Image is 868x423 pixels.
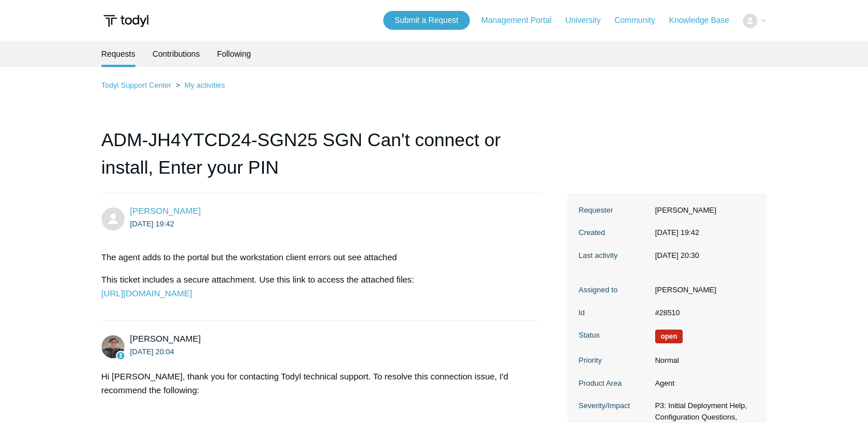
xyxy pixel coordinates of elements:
[102,126,541,193] h1: ADM-JH4YTCD24-SGN25 SGN Can't connect or install, Enter your PIN
[130,334,201,343] span: Matt Robinson
[102,41,135,67] li: Requests
[649,307,756,319] dd: #28510
[102,10,150,32] img: Todyl Support Center Help Center home page
[655,228,699,237] time: 2025-09-29T19:42:18+00:00
[173,81,225,89] li: My activities
[102,288,192,298] a: [URL][DOMAIN_NAME]
[655,251,699,260] time: 2025-09-29T20:30:04+00:00
[184,81,225,89] a: My activities
[579,400,649,412] dt: Severity/Impact
[649,205,756,216] dd: [PERSON_NAME]
[102,81,174,89] li: Todyl Support Center
[130,347,174,356] time: 2025-09-29T20:04:18Z
[649,378,756,389] dd: Agent
[579,307,649,319] dt: Id
[383,11,470,30] a: Submit a Request
[669,14,741,26] a: Knowledge Base
[217,41,251,67] a: Following
[153,41,200,67] a: Contributions
[130,206,201,216] a: [PERSON_NAME]
[130,220,174,228] time: 2025-09-29T19:42:18Z
[102,250,530,264] p: The agent adds to the portal but the workstation client errors out see attached
[579,355,649,366] dt: Priority
[649,284,756,296] dd: [PERSON_NAME]
[102,81,172,89] a: Todyl Support Center
[649,355,756,366] dd: Normal
[579,250,649,261] dt: Last activity
[579,205,649,216] dt: Requester
[130,206,201,216] span: Andrew Salas
[481,14,563,26] a: Management Portal
[579,284,649,296] dt: Assigned to
[579,378,649,389] dt: Product Area
[102,273,530,300] p: This ticket includes a secure attachment. Use this link to access the attached files:
[614,14,667,26] a: Community
[565,14,612,26] a: University
[579,227,649,238] dt: Created
[579,330,649,341] dt: Status
[655,330,683,343] span: We are working on a response for you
